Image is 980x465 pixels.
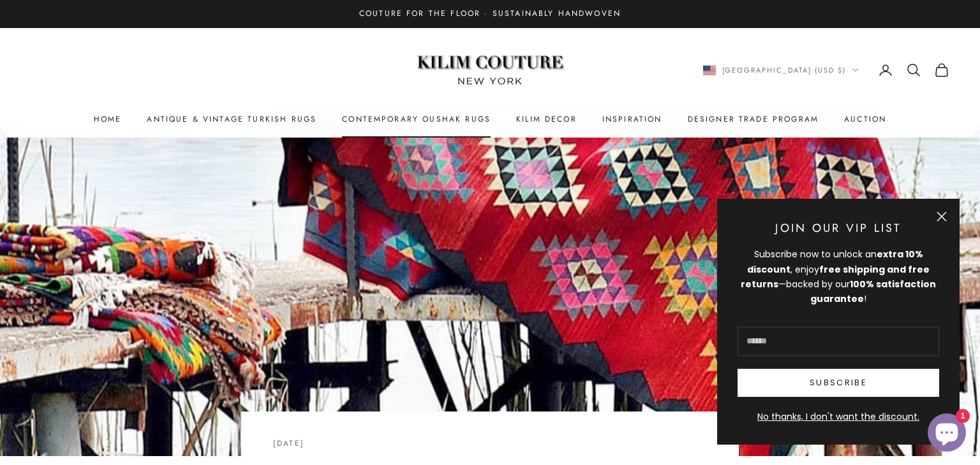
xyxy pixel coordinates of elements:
[94,113,122,125] a: Home
[738,369,939,397] button: Subscribe
[747,248,923,275] strong: extra 10% discount
[688,113,819,125] a: Designer Trade Program
[31,113,949,125] nav: Primary navigation
[738,219,939,238] p: Join Our VIP List
[359,8,621,20] p: Couture for the Floor · Sustainably Handwoven
[810,278,936,305] strong: 100% satisfaction guarantee
[924,413,970,455] inbox-online-store-chat: Shopify online store chat
[516,113,577,125] summary: Kilim Decor
[722,64,847,76] span: [GEOGRAPHIC_DATA] (USD $)
[741,263,930,290] strong: free shipping and free returns
[273,438,304,449] time: [DATE]
[844,113,886,125] a: Auction
[602,113,662,125] a: Inspiration
[147,113,316,125] a: Antique & Vintage Turkish Rugs
[342,113,491,125] a: Contemporary Oushak Rugs
[703,62,950,78] nav: Secondary navigation
[717,199,960,445] newsletter-popup: Newsletter popup
[703,64,859,76] button: Change country or currency
[738,247,939,306] div: Subscribe now to unlock an , enjoy —backed by our !
[738,410,939,424] button: No thanks, I don't want the discount.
